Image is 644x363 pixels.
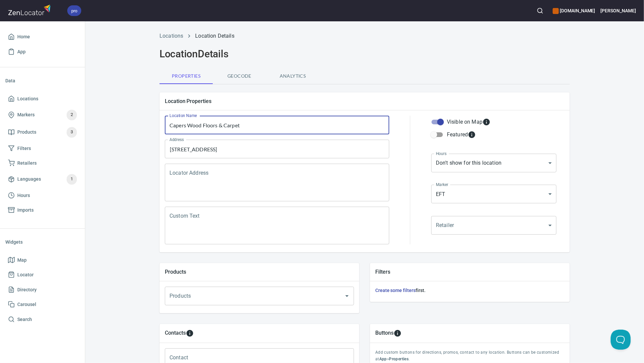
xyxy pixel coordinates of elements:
[483,118,490,126] svg: Whether the location is visible on the map.
[17,191,30,200] span: Hours
[160,33,183,39] a: Locations
[5,188,80,203] a: Hours
[447,131,476,139] div: Featured
[5,312,80,327] a: Search
[553,8,559,14] button: color-CE600E
[17,300,36,309] span: Carousel
[379,357,387,361] b: App
[5,29,80,44] a: Home
[17,271,34,279] span: Locator
[5,234,80,250] li: Widgets
[17,33,30,41] span: Home
[431,154,556,172] div: Don't show for this location
[67,175,77,183] span: 1
[165,98,564,105] h5: Location Properties
[165,268,354,275] h5: Products
[431,216,556,235] div: ​
[5,282,80,297] a: Directory
[5,171,80,188] a: Languages1
[17,144,31,153] span: Filters
[5,91,80,106] a: Locations
[17,286,37,294] span: Directory
[5,124,80,141] a: Products3
[17,256,27,264] span: Map
[17,159,37,167] span: Retailers
[168,290,332,302] input: Products
[553,3,595,18] div: Manage your apps
[270,72,315,80] span: Analytics
[165,329,186,337] h5: Contacts
[17,95,38,103] span: Locations
[5,106,80,124] a: Markers2
[601,7,636,14] h6: [PERSON_NAME]
[601,3,636,18] button: [PERSON_NAME]
[17,175,41,183] span: Languages
[17,111,35,119] span: Markers
[5,156,80,171] a: Retailers
[375,288,416,293] a: Create some filters
[5,141,80,156] a: Filters
[431,185,556,203] div: EFT
[553,7,595,14] h6: [DOMAIN_NAME]
[67,128,77,136] span: 3
[195,33,234,39] a: Location Details
[5,267,80,282] a: Locator
[17,206,34,214] span: Imports
[163,72,209,80] span: Properties
[611,330,631,350] iframe: Help Scout Beacon - Open
[5,253,80,268] a: Map
[447,118,490,126] div: Visible on Map
[67,111,77,119] span: 2
[375,287,564,294] h6: first.
[468,131,476,139] svg: Featured locations are moved to the top of the search results list.
[160,48,570,60] h2: Location Details
[17,48,26,56] span: App
[5,297,80,312] a: Carousel
[8,3,53,17] img: zenlocator
[389,357,409,361] b: Properties
[375,268,564,275] h5: Filters
[217,72,262,80] span: Geocode
[394,329,402,337] svg: To add custom buttons for locations, please go to Apps > Properties > Buttons.
[5,73,80,89] li: Data
[186,329,194,337] svg: To add custom contact information for locations, please go to Apps > Properties > Contacts.
[5,203,80,218] a: Imports
[5,44,80,59] a: App
[17,128,36,136] span: Products
[67,7,81,14] span: pro
[160,32,570,40] nav: breadcrumb
[17,315,32,324] span: Search
[342,291,352,301] button: Open
[375,349,564,363] p: Add custom buttons for directions, promos, contact to any location. Buttons can be customized at > .
[375,329,394,337] h5: Buttons
[67,5,81,16] div: pro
